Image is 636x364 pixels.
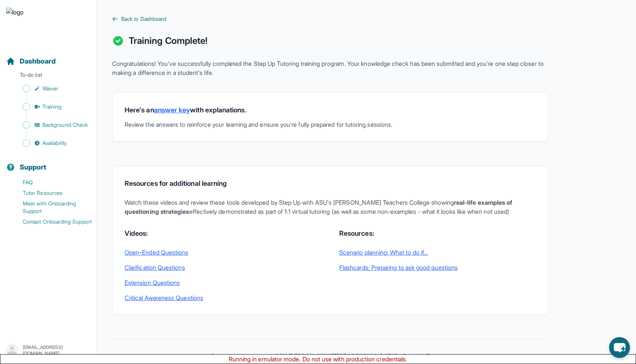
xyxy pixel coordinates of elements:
p: Review the answers to reinforce your learning and ensure you're fully prepared for tutoring sessi... [125,120,536,129]
h2: Here's an with explanations. [125,105,536,115]
button: [EMAIL_ADDRESS][DOMAIN_NAME] [6,344,90,357]
p: To-do list [3,71,94,82]
a: Background Check [6,120,97,130]
a: Flashcards: Preparing to ask good questions [339,263,536,272]
a: Critical Awareness Questions [125,293,321,302]
button: Support [3,150,94,176]
a: Dashboard [6,56,56,67]
a: Training [6,101,97,112]
span: Training [42,103,62,110]
a: Contact Onboarding Support [6,216,97,227]
span: Availability [42,139,67,147]
a: Back to Dashboard [112,15,548,23]
a: Scenario planning: What to do if... [339,248,536,257]
a: answer key [154,106,190,114]
span: Waiver [42,85,58,92]
span: Step Up Tutoring [403,352,449,360]
span: Back to Dashboard [121,15,166,23]
a: Clarification Questions [125,263,321,272]
a: Availability [6,138,97,148]
span: Support [20,162,47,173]
button: Dashboard [3,44,94,70]
a: Meet with Onboarding Support [6,198,97,216]
a: Tutor Resources [6,188,97,198]
p: Congratulations! You've successfully completed the Step Up Tutoring training program. Your knowle... [112,59,548,77]
p: [EMAIL_ADDRESS][DOMAIN_NAME] [23,344,90,356]
img: logo [6,8,23,32]
a: Waiver [6,83,97,94]
span: ASU [PERSON_NAME][GEOGRAPHIC_DATA] [274,352,396,360]
a: Extension Questions [125,278,321,287]
a: FAQ [6,177,97,188]
h1: Training Complete! [129,35,207,47]
p: Watch these videos and review these tools developed by Step Up with ASU's [PERSON_NAME] Teachers ... [125,198,536,216]
p: Partnership between: [112,352,548,361]
span: Dashboard [20,56,56,67]
h3: Videos: [125,228,321,239]
h2: Resources for additional learning [125,178,536,189]
span: Background Check [42,121,88,129]
a: Open-Ended Questions [125,248,321,257]
button: chat-button [609,337,630,358]
h3: Resources: [339,228,536,239]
